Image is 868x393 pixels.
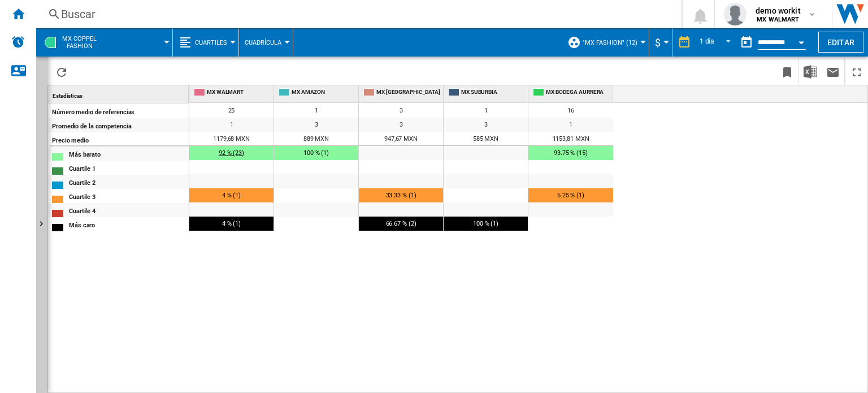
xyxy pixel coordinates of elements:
button: MX COPPELFashion [62,28,108,57]
div: Buscar [61,6,652,22]
button: Open calendar [791,31,811,51]
button: Enviar este reporte por correo electrónico [822,58,844,85]
div: Precio medio [52,133,188,144]
span: 889 MXN [303,135,329,142]
div: Cuartile 2 [69,176,188,188]
div: MX BODEGA AURRERA [531,85,613,100]
div: Sort None [50,85,189,103]
md-menu: Currency [649,28,672,57]
div: Estadísticas Sort None [50,85,189,103]
span: 3 [400,107,403,114]
span: 1179,68 MXN [213,135,250,142]
div: MX [GEOGRAPHIC_DATA] [361,85,443,100]
span: 1 [315,107,318,114]
div: Cuartile 1 [69,162,188,174]
div: Más barato [69,148,188,159]
b: MX WALMART [757,16,799,23]
span: 4 % (1) [222,220,241,227]
span: 1 [484,107,488,114]
md-select: REPORTS.WIZARD.STEPS.REPORT.STEPS.REPORT_OPTIONS.PERIOD: 1 día [697,33,735,52]
span: 92 % (23) [219,149,244,157]
button: Marcar este reporte [776,58,798,85]
img: excel-24x24.png [804,65,817,79]
span: 100 % (1) [473,220,498,227]
button: $ [655,28,666,57]
span: 4 % (1) [222,192,241,199]
div: "MX FASHION" (12) [567,28,643,57]
div: Cuartiles [179,28,233,57]
div: Cuartile 3 [69,190,188,202]
span: 66.67 % (2) [386,220,416,227]
span: demo workit [756,5,801,16]
span: "MX FASHION" (12) [583,39,637,46]
span: 1 [569,121,572,128]
div: Más caro [69,218,188,230]
div: Cuartile 4 [69,204,188,216]
div: Número medio de referencias [52,105,188,117]
div: Promedio de la competencia [52,119,188,131]
button: Editar [818,32,863,53]
span: MX BODEGA AURRERA [546,88,611,96]
div: MX COPPELFashion [42,28,167,57]
span: 25 [228,107,235,114]
span: MX COPPEL:Fashion [62,35,97,50]
span: Cuartiles [195,39,227,46]
span: Estadísticas [53,93,83,99]
span: 100 % (1) [303,149,329,157]
span: 1153,81 MXN [553,135,589,142]
span: 3 [484,121,488,128]
div: MX AMAZON [276,85,358,100]
button: "MX FASHION" (12) [583,28,643,57]
button: Maximizar [845,58,868,85]
span: $ [655,37,661,49]
span: 33.33 % (1) [386,192,416,199]
span: 93.75 % (15) [554,149,588,157]
span: Cuadrícula [245,39,281,46]
span: 947,67 MXN [384,135,418,142]
span: 6.25 % (1) [557,192,584,199]
span: MX WALMART [207,88,271,96]
span: MX AMAZON [292,88,356,96]
span: MX [GEOGRAPHIC_DATA] [376,88,441,96]
img: alerts-logo.svg [11,35,25,49]
div: MX WALMART [192,85,274,100]
span: 585 MXN [473,135,498,142]
button: Cuadrícula [245,28,287,57]
button: md-calendar [735,31,758,54]
div: MX SUBURBIA [446,85,528,100]
span: 3 [315,121,318,128]
span: 3 [400,121,403,128]
div: 1 día [700,37,715,45]
span: 1 [230,121,233,128]
img: profile.jpg [724,3,747,25]
button: Descargar en Excel [799,58,822,85]
span: MX SUBURBIA [461,88,526,96]
button: Mostrar [36,57,47,393]
span: 16 [567,107,574,114]
button: Cuartiles [195,28,233,57]
button: Recargar [50,58,73,85]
